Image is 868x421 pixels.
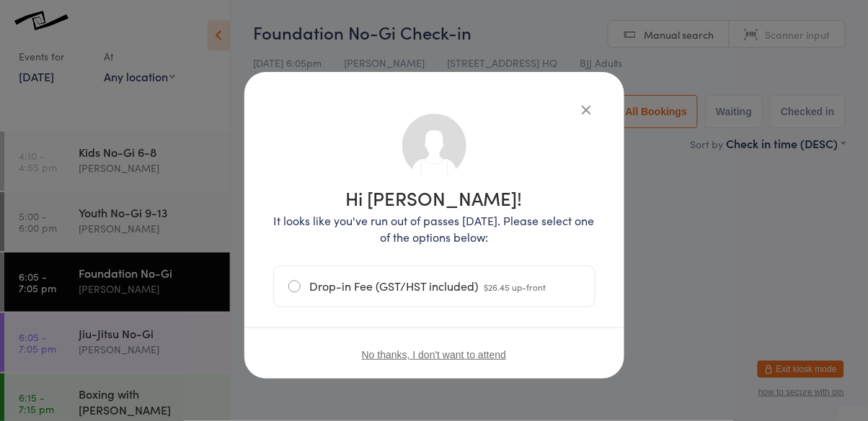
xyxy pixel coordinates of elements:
[484,281,546,293] span: $26.45 up-front
[273,189,595,207] h1: Hi [PERSON_NAME]!
[401,112,468,179] img: no_photo.png
[362,349,506,361] button: No thanks, I don't want to attend
[273,212,595,245] p: It looks like you've run out of passes [DATE]. Please select one of the options below:
[288,266,580,307] label: Drop-in Fee (GST/HST included)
